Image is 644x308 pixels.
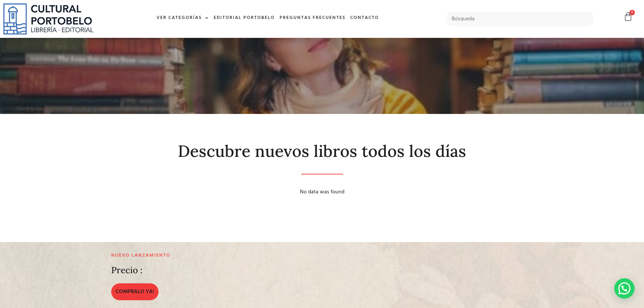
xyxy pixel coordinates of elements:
span: 0 [629,10,635,15]
span: COMPRALO YA! [116,288,154,296]
a: COMPRALO YA! [111,283,159,300]
a: Editorial Portobelo [211,11,277,25]
input: Búsqueda [446,12,594,26]
a: Preguntas frecuentes [277,11,348,25]
h2: Nuevo lanzamiento [111,253,392,259]
h2: Descubre nuevos libros todos los días [113,142,532,160]
a: 0 [623,12,633,22]
h2: Precio : [111,265,143,275]
div: Contactar por WhatsApp [614,278,635,299]
div: No data was found [113,188,532,196]
a: Contacto [348,11,381,25]
a: Ver Categorías [154,11,211,25]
